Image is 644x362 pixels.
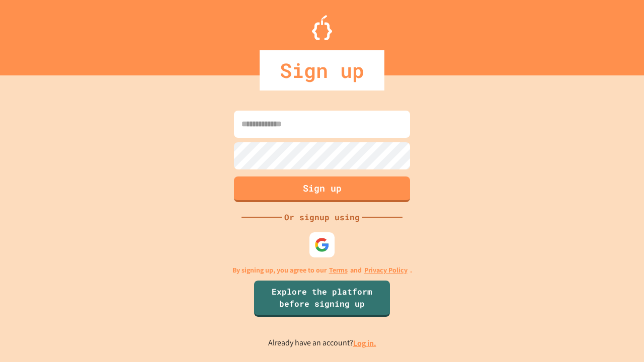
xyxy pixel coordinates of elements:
[364,265,408,276] a: Privacy Policy
[282,211,362,223] div: Or signup using
[353,338,376,348] a: Log in.
[234,176,410,202] button: Sign up
[312,15,332,40] img: Logo.svg
[268,337,376,349] p: Already have an account?
[254,281,390,317] a: Explore the platform before signing up
[260,50,384,90] div: Sign up
[232,265,412,276] p: By signing up, you agree to our and .
[314,237,330,252] img: google-icon.svg
[329,265,348,276] a: Terms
